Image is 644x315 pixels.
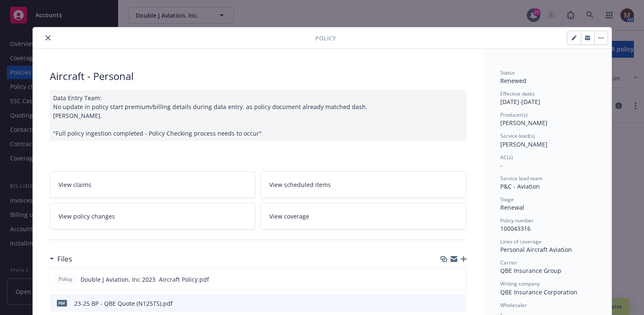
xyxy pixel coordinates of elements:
h3: Files [57,254,72,264]
span: Wholesaler [500,302,527,309]
div: Aircraft - Personal [50,69,467,83]
span: View policy changes [59,212,115,221]
span: Writing company [500,280,540,287]
button: download file [442,299,449,308]
span: Carrier [500,259,517,266]
span: Service lead(s) [500,132,535,139]
span: [PERSON_NAME] [500,140,547,148]
span: 100043316 [500,224,531,232]
span: View coverage [269,212,309,221]
span: pdf [57,300,67,306]
span: Renewal [500,203,524,211]
span: Stage [500,196,514,203]
span: Policy number [500,217,534,224]
span: Status [500,69,515,76]
span: [PERSON_NAME] [500,119,547,127]
span: QBE Insurance Corporation [500,288,577,296]
span: Effective dates [500,90,535,97]
span: View claims [59,180,91,189]
button: preview file [456,299,463,308]
span: Producer(s) [500,111,528,118]
span: P&C - Aviation [500,182,540,190]
button: download file [442,275,448,284]
span: Renewed [500,77,526,85]
span: Service lead team [500,175,542,182]
a: View coverage [260,203,467,230]
div: 23-25 BP - QBE Quote (N125TS).pdf [74,299,173,308]
div: Files [50,254,72,264]
span: Double J Aviation, Inc 2023 Aircraft Policy.pdf [80,275,209,284]
a: View scheduled items [260,171,467,198]
span: Policy [57,275,74,283]
a: View policy changes [50,203,256,230]
span: Lines of coverage [500,238,542,245]
span: View scheduled items [269,180,331,189]
span: AC(s) [500,154,513,161]
button: preview file [455,275,463,284]
span: QBE Insurance Group [500,267,561,275]
button: close [43,33,53,43]
div: [DATE] - [DATE] [500,90,595,106]
span: - [500,161,502,169]
div: Personal Aircraft Aviation [500,245,595,254]
span: Policy [315,34,336,43]
div: Data Entry Team: No update in policy start premium/billing details during data entry. as policy d... [50,90,467,141]
a: View claims [50,171,256,198]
